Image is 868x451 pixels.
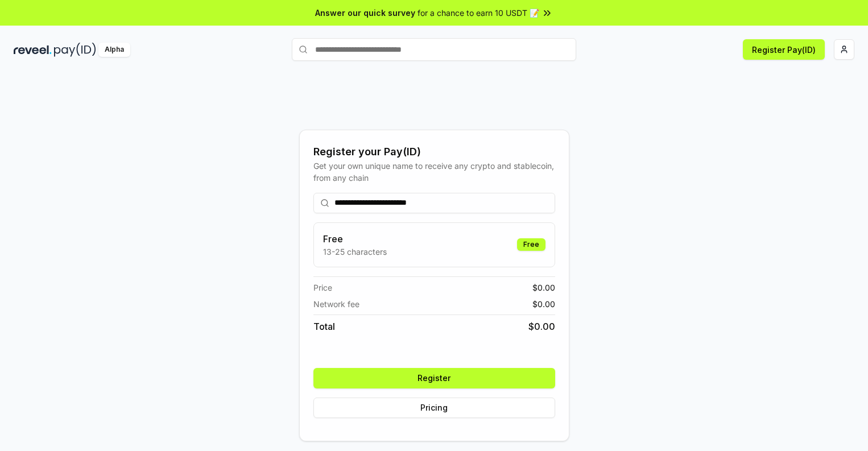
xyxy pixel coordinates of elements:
[313,368,555,388] button: Register
[532,282,555,293] span: $ 0.00
[313,398,555,418] button: Pricing
[532,298,555,310] span: $ 0.00
[315,7,415,19] span: Answer our quick survey
[323,246,387,258] p: 13-25 characters
[54,43,96,57] img: pay_id
[313,144,555,160] div: Register your Pay(ID)
[517,238,545,251] div: Free
[14,43,52,57] img: reveel_dark
[313,160,555,184] div: Get your own unique name to receive any crypto and stablecoin, from any chain
[313,298,359,310] span: Network fee
[323,232,387,246] h3: Free
[528,320,555,333] span: $ 0.00
[743,39,825,60] button: Register Pay(ID)
[313,282,332,293] span: Price
[98,43,130,57] div: Alpha
[418,7,539,19] span: for a chance to earn 10 USDT 📝
[313,320,335,333] span: Total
